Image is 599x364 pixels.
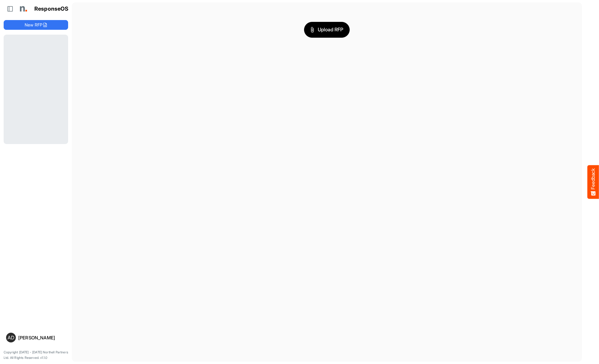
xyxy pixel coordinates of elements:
[304,22,350,38] button: Upload RFP
[4,350,68,360] p: Copyright [DATE] - [DATE] Northell Partners Ltd. All Rights Reserved. v1.1.0
[4,20,68,30] button: New RFP
[17,3,29,15] img: Northell
[310,26,343,34] span: Upload RFP
[34,6,69,12] h1: ResponseOS
[587,165,599,199] button: Feedback
[4,35,68,144] div: Loading...
[8,335,14,340] span: AD
[18,335,66,340] div: [PERSON_NAME]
